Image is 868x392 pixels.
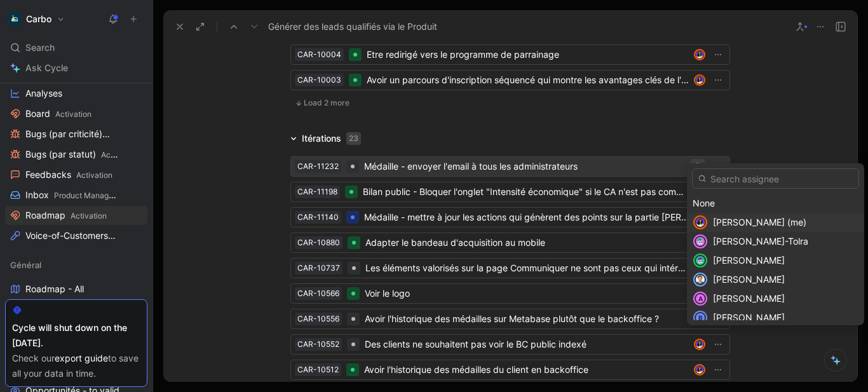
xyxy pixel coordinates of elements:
[713,255,785,266] span: [PERSON_NAME]
[713,312,785,323] span: [PERSON_NAME]
[692,168,859,189] input: Search assignee
[695,312,706,323] div: B
[695,236,706,247] img: avatar
[695,217,706,228] img: avatar
[695,255,706,266] img: avatar
[713,274,785,285] span: [PERSON_NAME]
[713,236,808,247] span: [PERSON_NAME]-Tolra
[693,196,858,211] div: None
[713,293,785,304] span: [PERSON_NAME]
[695,293,706,304] div: A
[695,274,706,285] img: avatar
[713,217,806,227] span: [PERSON_NAME] (me)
